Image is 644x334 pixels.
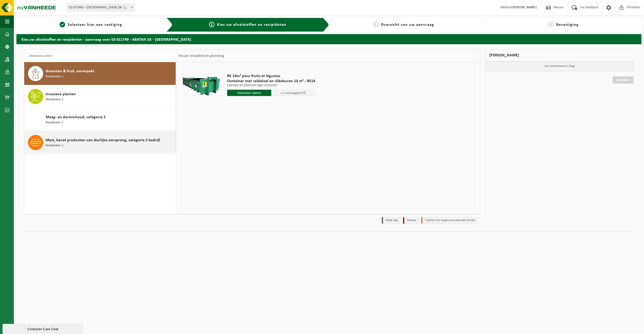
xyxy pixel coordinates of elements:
p: Uw winkelmand is leeg [486,61,634,71]
span: RS 14m³ pour fruits et légumes [227,74,315,79]
iframe: chat widget [3,323,84,334]
div: [PERSON_NAME] [485,49,634,61]
span: 4 [548,22,554,27]
span: Recipiënten: 1 [46,120,63,125]
span: Mest, bevat producten van dierlijke oorsprong, categorie 2 bedrijf [46,137,160,143]
span: Overzicht van uw aanvraag [381,23,434,27]
span: Recipiënten: 1 [46,74,63,79]
span: Invasieve planten [46,91,76,97]
span: Maag- en darminhoud, categorie 2 [46,114,105,120]
span: 1 [60,22,65,27]
span: Recipiënten: 1 [46,97,63,102]
span: 2 [209,22,214,27]
span: Recipiënten: 1 [46,143,63,148]
span: 01-072461 - ABATTOIR SA - ANDERLECHT [67,4,135,11]
input: Materiaal zoeken [27,52,173,60]
span: Groenten & fruit, onverpakt [46,68,94,74]
div: Keuze recipiënt en planning [176,50,227,62]
button: Invasieve planten Recipiënten: 1 [24,85,176,108]
li: Vaste dag [382,217,400,224]
li: Tijdelijk niet toegestaan/période limitée [421,217,478,224]
input: Selecteer datum [227,90,271,96]
span: Selecteer hier een vestiging [68,23,122,27]
a: 1Selecteer hier een vestiging [19,22,163,28]
h2: Kies uw afvalstoffen en recipiënten - aanvraag voor 02-011749 - ABATAN SA - [GEOGRAPHIC_DATA] [16,34,641,44]
a: Doorgaan [613,76,633,84]
strong: [PERSON_NAME] [512,6,537,9]
span: Bevestiging [556,23,579,27]
button: Mest, bevat producten van dierlijke oorsprong, categorie 2 bedrijf Recipiënten: 1 [24,131,176,154]
button: Maag- en darminhoud, categorie 2 Recipiënten: 1 [24,108,176,131]
p: Ophalen en plaatsen lege container [227,84,315,87]
span: 3 [373,22,378,27]
span: Container met roldeksel en slibdeuren 14 m³ - RS14 [227,79,315,84]
span: + 2 werkdag(en) [280,91,302,95]
span: Kies uw afvalstoffen en recipiënten [217,23,286,27]
span: 01-072461 - ABATTOIR SA - ANDERLECHT [67,4,135,11]
li: Holiday [403,217,419,224]
button: Groenten & fruit, onverpakt Recipiënten: 1 [24,62,176,85]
